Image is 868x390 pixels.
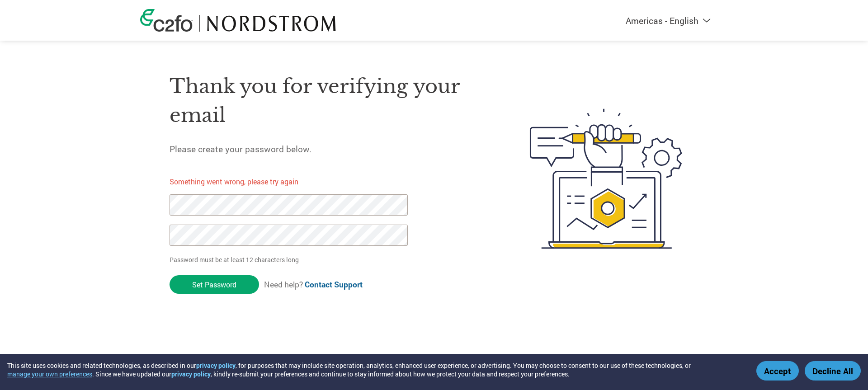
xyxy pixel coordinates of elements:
[305,279,363,290] a: Contact Support
[805,361,861,381] button: Decline All
[7,361,743,378] div: This site uses cookies and related technologies, as described in our , for purposes that may incl...
[170,72,487,130] h1: Thank you for verifying your email
[264,279,363,290] span: Need help?
[756,361,799,381] button: Accept
[207,15,336,32] img: Nordstrom
[170,255,411,264] p: Password must be at least 12 characters long
[7,370,92,378] button: manage your own preferences
[140,9,193,32] img: c2fo logo
[170,176,424,187] p: Something went wrong, please try again
[171,370,211,378] a: privacy policy
[514,59,699,299] img: create-password
[170,275,259,294] input: Set Password
[170,143,487,155] h5: Please create your password below.
[196,361,236,370] a: privacy policy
